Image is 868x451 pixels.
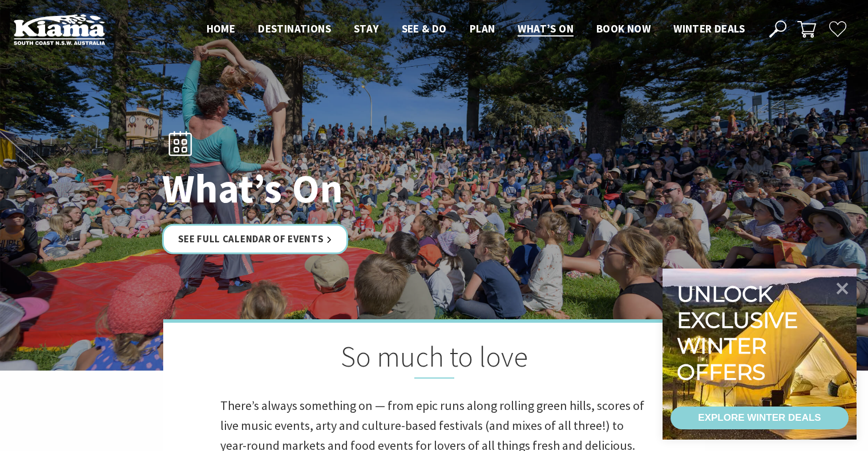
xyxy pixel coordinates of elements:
span: What’s On [518,22,574,35]
span: Book now [596,22,651,35]
h2: So much to love [220,340,648,379]
span: Home [207,22,236,35]
div: EXPLORE WINTER DEALS [698,407,821,429]
span: Winter Deals [673,22,745,35]
a: EXPLORE WINTER DEALS [671,407,849,429]
span: See & Do [402,22,447,35]
nav: Main Menu [195,20,756,39]
img: Kiama Logo [14,14,105,45]
span: Plan [470,22,495,35]
div: Unlock exclusive winter offers [677,281,803,385]
h1: What’s On [162,166,485,210]
span: Destinations [258,22,331,35]
a: See Full Calendar of Events [162,224,349,254]
span: Stay [354,22,379,35]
